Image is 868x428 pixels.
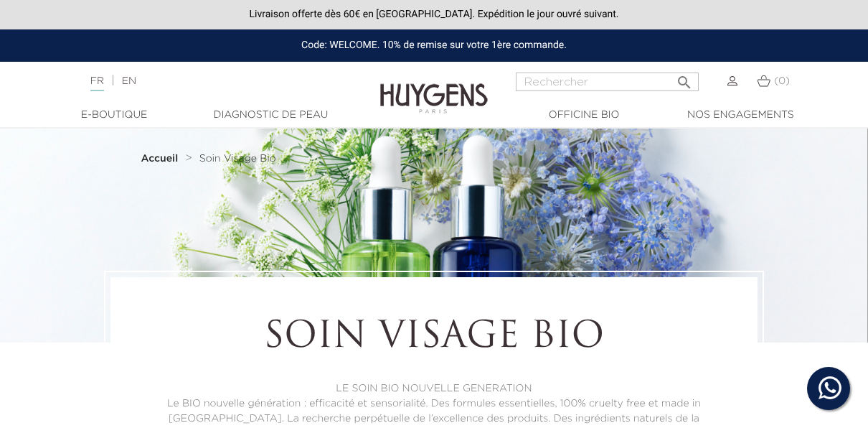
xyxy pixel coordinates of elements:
i:  [676,70,693,87]
img: Huygens [380,60,488,116]
div: | [83,73,351,90]
strong: Accueil [141,154,179,164]
a: Officine Bio [512,108,656,123]
a: Nos engagements [669,108,812,123]
h1: Soin Visage Bio [150,317,718,360]
a: Diagnostic de peau [199,108,342,123]
a: FR [90,76,104,91]
button:  [671,68,697,88]
input: Rechercher [516,73,699,91]
a: Accueil [141,153,181,164]
p: LE SOIN BIO NOUVELLE GENERATION [150,381,718,396]
a: EN [122,76,136,86]
span: Soin Visage Bio [199,154,276,164]
a: Soin Visage Bio [199,153,276,164]
span: (0) [774,76,790,86]
a: E-Boutique [42,108,186,123]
